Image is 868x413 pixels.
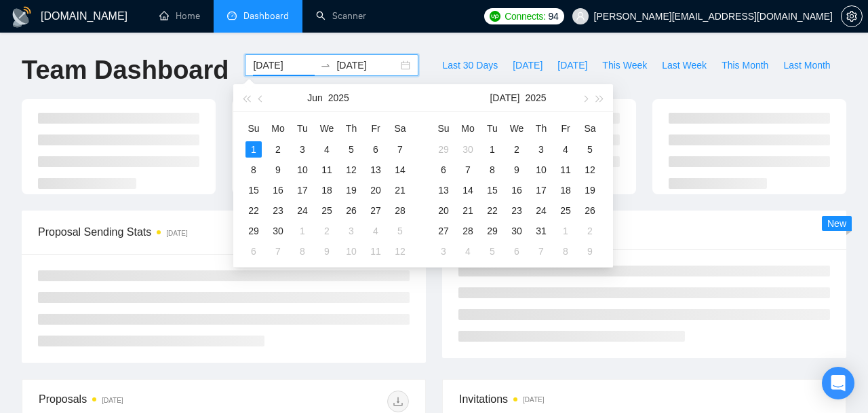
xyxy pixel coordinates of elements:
[339,200,363,221] td: 2025-06-26
[319,243,335,259] div: 9
[460,223,476,239] div: 28
[582,141,598,158] div: 5
[529,139,553,160] td: 2025-07-03
[319,223,335,239] div: 2
[529,200,553,221] td: 2025-07-24
[822,367,854,399] div: Open Intercom Messenger
[343,202,359,219] div: 26
[241,139,266,160] td: 2025-06-01
[553,139,578,160] td: 2025-07-04
[549,9,559,24] span: 94
[315,221,339,241] td: 2025-07-02
[245,182,262,198] div: 15
[315,139,339,160] td: 2025-06-04
[294,202,311,219] div: 24
[343,243,359,259] div: 10
[241,241,266,262] td: 2025-07-06
[533,141,549,158] div: 3
[505,139,529,160] td: 2025-07-02
[245,202,262,219] div: 22
[529,221,553,241] td: 2025-07-31
[343,141,359,158] div: 5
[363,118,388,139] th: Fr
[320,60,331,71] span: to
[339,221,363,241] td: 2025-07-03
[582,162,598,178] div: 12
[841,5,863,27] button: setting
[392,223,408,239] div: 5
[484,141,500,158] div: 1
[315,160,339,180] td: 2025-06-11
[368,243,384,259] div: 11
[480,139,505,160] td: 2025-07-01
[557,58,587,73] span: [DATE]
[290,200,315,221] td: 2025-06-24
[241,221,266,241] td: 2025-06-29
[842,11,862,22] span: setting
[509,243,525,259] div: 6
[102,397,123,404] time: [DATE]
[266,200,290,221] td: 2025-06-23
[714,54,776,76] button: This Month
[460,202,476,219] div: 21
[505,200,529,221] td: 2025-07-23
[307,84,323,111] button: Jun
[505,9,545,24] span: Connects:
[460,243,476,259] div: 4
[533,223,549,239] div: 31
[550,54,595,76] button: [DATE]
[270,182,286,198] div: 16
[227,11,237,20] span: dashboard
[319,182,335,198] div: 18
[241,160,266,180] td: 2025-06-08
[319,202,335,219] div: 25
[578,118,602,139] th: Sa
[578,160,602,180] td: 2025-07-12
[490,84,519,111] button: [DATE]
[595,54,654,76] button: This Week
[328,84,349,111] button: 2025
[392,182,408,198] div: 21
[241,180,266,200] td: 2025-06-15
[576,12,585,21] span: user
[243,10,289,22] span: Dashboard
[480,200,505,221] td: 2025-07-22
[456,139,480,160] td: 2025-06-30
[456,118,480,139] th: Mo
[290,241,315,262] td: 2025-07-08
[435,223,452,239] div: 27
[388,200,412,221] td: 2025-06-28
[513,58,542,73] span: [DATE]
[339,118,363,139] th: Th
[484,243,500,259] div: 5
[266,139,290,160] td: 2025-06-02
[490,11,500,22] img: upwork-logo.png
[270,202,286,219] div: 23
[270,141,286,158] div: 2
[368,182,384,198] div: 20
[339,241,363,262] td: 2025-07-10
[368,223,384,239] div: 4
[557,182,574,198] div: 18
[582,243,598,259] div: 9
[505,160,529,180] td: 2025-07-09
[320,60,331,71] span: swap-right
[525,84,546,111] button: 2025
[480,118,505,139] th: Tu
[523,396,544,403] time: [DATE]
[241,200,266,221] td: 2025-06-22
[290,160,315,180] td: 2025-06-10
[456,221,480,241] td: 2025-07-28
[505,54,550,76] button: [DATE]
[435,202,452,219] div: 20
[294,182,311,198] div: 17
[363,221,388,241] td: 2025-07-04
[245,141,262,158] div: 1
[315,241,339,262] td: 2025-07-09
[431,139,456,160] td: 2025-06-29
[602,58,647,73] span: This Week
[316,10,366,22] a: searchScanner
[484,162,500,178] div: 8
[557,202,574,219] div: 25
[431,241,456,262] td: 2025-08-03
